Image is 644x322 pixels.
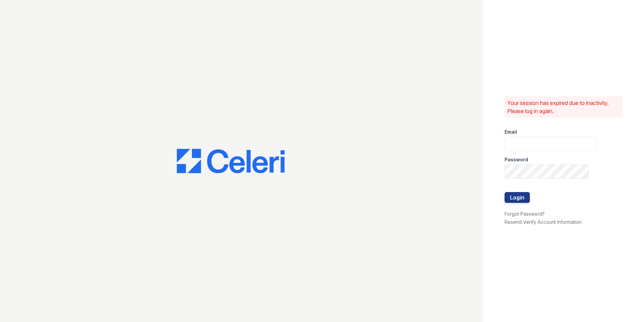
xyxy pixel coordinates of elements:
[505,156,528,163] label: Password
[507,99,620,115] p: Your session has expired due to inactivity. Please log in again.
[177,149,285,173] img: CE_Logo_Blue-a8612792a0a2168367f1c8372b55b34899dd931a85d93a1a3d3e32e68fde9ad4.png
[505,219,582,225] a: Resend Verify Account Information
[505,192,530,203] button: Login
[505,129,517,135] label: Email
[505,211,545,217] a: Forgot Password?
